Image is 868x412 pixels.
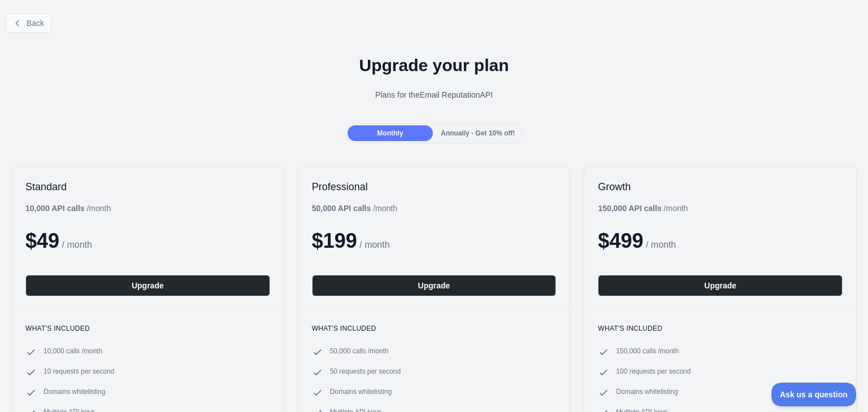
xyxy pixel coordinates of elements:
[598,229,643,252] span: $ 499
[312,180,557,194] h2: Professional
[771,383,857,406] iframe: Toggle Customer Support
[312,229,357,252] span: $ 199
[598,204,661,213] b: 150,000 API calls
[598,180,843,194] h2: Growth
[312,203,397,214] div: / month
[312,204,371,213] b: 50,000 API calls
[598,203,688,214] div: / month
